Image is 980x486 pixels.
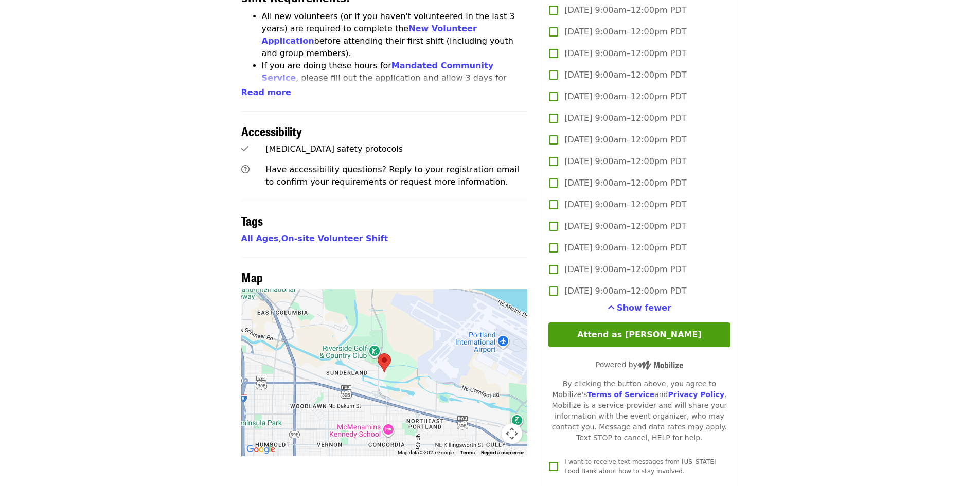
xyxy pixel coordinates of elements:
[564,458,716,475] span: I want to receive text messages from [US_STATE] Food Bank about how to stay involved.
[564,112,686,124] span: [DATE] 9:00am–12:00pm PDT
[608,302,671,314] button: See more timeslots
[262,60,528,109] li: If you are doing these hours for , please fill out the application and allow 3 days for approval....
[564,263,686,276] span: [DATE] 9:00am–12:00pm PDT
[564,242,686,254] span: [DATE] 9:00am–12:00pm PDT
[244,443,278,456] a: Open this area in Google Maps (opens a new window)
[564,69,686,81] span: [DATE] 9:00am–12:00pm PDT
[564,26,686,38] span: [DATE] 9:00am–12:00pm PDT
[241,233,281,243] span: ,
[460,449,475,455] a: Terms (opens in new tab)
[548,322,730,347] button: Attend as [PERSON_NAME]
[668,390,724,399] a: Privacy Policy
[281,233,388,243] a: On-site Volunteer Shift
[564,4,686,16] span: [DATE] 9:00am–12:00pm PDT
[617,303,671,313] span: Show fewer
[564,220,686,232] span: [DATE] 9:00am–12:00pm PDT
[564,134,686,146] span: [DATE] 9:00am–12:00pm PDT
[564,47,686,60] span: [DATE] 9:00am–12:00pm PDT
[548,379,730,443] div: By clicking the button above, you agree to Mobilize's and . Mobilize is a service provider and wi...
[262,10,528,60] li: All new volunteers (or if you haven't volunteered in the last 3 years) are required to complete t...
[564,285,686,297] span: [DATE] 9:00am–12:00pm PDT
[265,143,527,155] div: [MEDICAL_DATA] safety protocols
[241,122,302,140] span: Accessibility
[241,86,291,99] button: Read more
[265,165,519,187] span: Have accessibility questions? Reply to your registration email to confirm your requirements or re...
[241,268,263,286] span: Map
[241,144,248,154] i: check icon
[564,199,686,211] span: [DATE] 9:00am–12:00pm PDT
[596,361,683,369] span: Powered by
[587,390,654,399] a: Terms of Service
[241,87,291,97] span: Read more
[398,449,454,455] span: Map data ©2025 Google
[241,233,279,243] a: All Ages
[564,177,686,189] span: [DATE] 9:00am–12:00pm PDT
[262,24,477,46] a: New Volunteer Application
[244,443,278,456] img: Google
[241,211,263,229] span: Tags
[637,361,683,370] img: Powered by Mobilize
[241,165,250,174] i: question-circle icon
[564,155,686,168] span: [DATE] 9:00am–12:00pm PDT
[564,91,686,103] span: [DATE] 9:00am–12:00pm PDT
[502,423,522,444] button: Map camera controls
[481,449,524,455] a: Report a map error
